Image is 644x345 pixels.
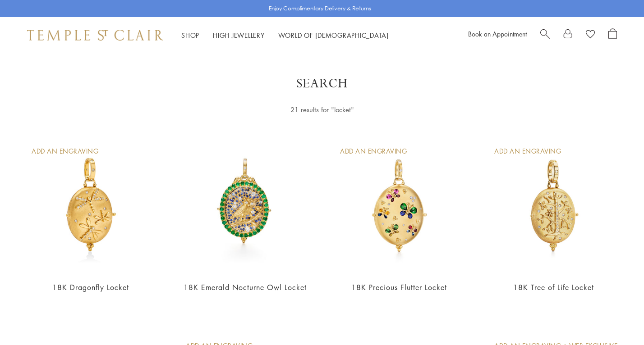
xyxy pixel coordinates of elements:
div: Add An Engraving [340,146,407,156]
a: 18K Tree of Life Locket [513,282,594,292]
a: Search [540,28,550,42]
a: View Wishlist [586,28,595,42]
a: 18K Precious Flutter Locket [351,282,447,292]
img: 18K Dragonfly Locket [23,137,159,273]
img: P31816-TREELLOC [485,137,621,273]
a: ShopShop [181,31,199,40]
img: 18K Precious Flutter Locket [331,137,467,273]
a: World of [DEMOGRAPHIC_DATA]World of [DEMOGRAPHIC_DATA] [278,31,389,40]
a: Open Shopping Bag [608,28,617,42]
iframe: Gorgias live chat messenger [599,303,635,336]
a: High JewelleryHigh Jewellery [213,31,265,40]
img: 18K Emerald Nocturne Owl Locket [177,137,313,273]
img: Temple St. Clair [27,30,163,41]
p: Enjoy Complimentary Delivery & Returns [269,4,371,13]
nav: Main navigation [181,30,389,41]
a: Book an Appointment [468,29,527,38]
a: 18K Dragonfly Locket [52,282,129,292]
div: Add An Engraving [494,146,561,156]
div: 21 results for "locket" [202,104,442,115]
div: Add An Engraving [32,146,98,156]
h1: Search [36,76,608,92]
a: 18K Emerald Nocturne Owl Locket [184,282,307,292]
